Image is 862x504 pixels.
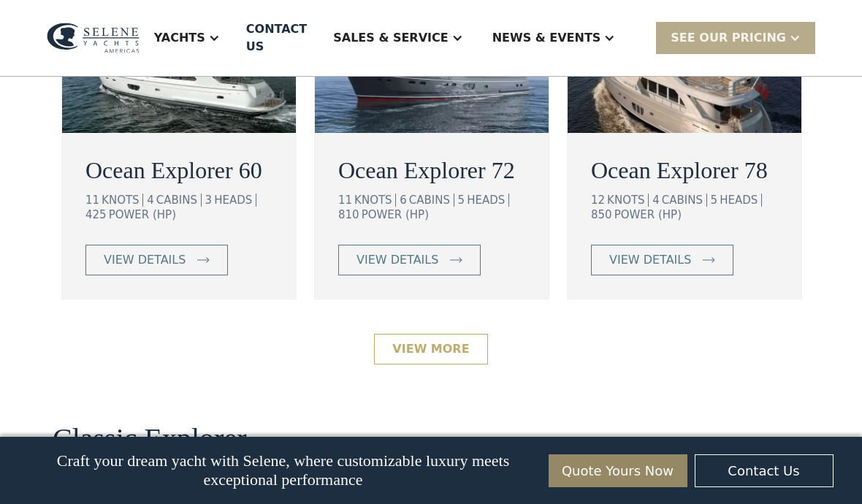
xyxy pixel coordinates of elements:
p: Craft your dream yacht with Selene, where customizable luxury meets exceptional performance [29,451,538,489]
div: CABINS [156,194,202,207]
div: 6 [400,194,407,207]
a: view details [338,245,481,275]
div: Sales & Service [319,9,477,67]
div: News & EVENTS [492,29,601,47]
div: KNOTS [607,194,649,207]
div: CABINS [662,194,707,207]
img: logo [47,23,140,53]
a: Contact Us [695,454,834,487]
h2: Classic Explorer [53,423,247,455]
div: 425 [85,208,107,221]
div: POWER (HP) [109,208,176,221]
img: icon [703,257,715,263]
div: 12 [591,194,605,207]
div: 810 [338,208,359,221]
div: SEE Our Pricing [656,22,815,53]
div: 5 [711,194,718,207]
div: 3 [205,194,213,207]
div: HEADS [214,194,256,207]
div: HEADS [467,194,509,207]
div: 5 [458,194,465,207]
a: view details [591,245,733,275]
div: 11 [338,194,352,207]
img: icon [450,257,462,263]
div: 4 [147,194,154,207]
a: Ocean Explorer 78 [591,153,778,188]
div: SEE Our Pricing [671,29,786,47]
a: view details [85,245,228,275]
div: KNOTS [354,194,396,207]
img: icon [197,257,210,263]
div: News & EVENTS [478,9,630,67]
div: POWER (HP) [614,208,682,221]
div: Yachts [140,9,234,67]
div: view details [356,251,438,269]
div: view details [609,251,691,269]
div: 850 [591,208,612,221]
div: POWER (HP) [362,208,429,221]
div: KNOTS [102,194,143,207]
div: Contact US [246,20,307,56]
a: Ocean Explorer 72 [338,153,525,188]
div: HEADS [720,194,762,207]
div: Yachts [154,29,205,47]
a: View More [374,334,487,364]
div: Sales & Service [333,29,448,47]
div: 11 [85,194,99,207]
div: view details [104,251,186,269]
a: Ocean Explorer 60 [85,153,272,188]
a: Quote Yours Now [549,454,687,487]
div: CABINS [409,194,454,207]
div: 4 [652,194,660,207]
